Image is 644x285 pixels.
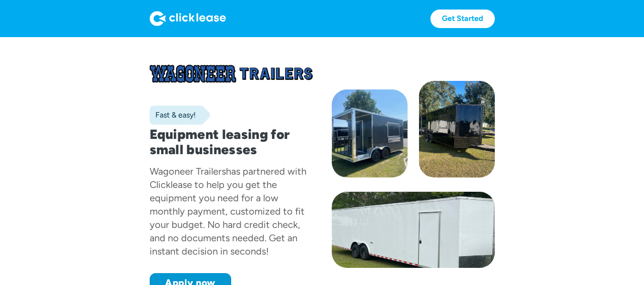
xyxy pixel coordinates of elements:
[150,11,226,26] img: Logo
[150,127,313,157] h1: Equipment leasing for small businesses
[150,166,307,257] div: has partnered with Clicklease to help you get the equipment you need for a low monthly payment, c...
[150,110,196,120] div: Fast & easy!
[150,166,226,177] div: Wagoneer Trailers
[430,10,495,28] a: Get Started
